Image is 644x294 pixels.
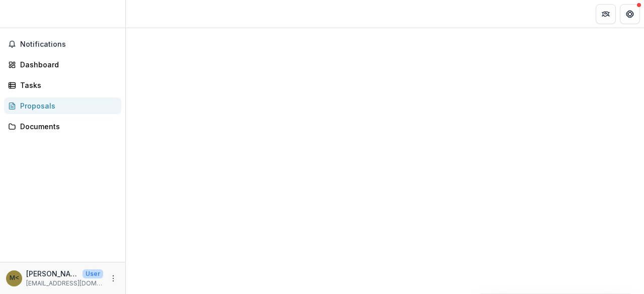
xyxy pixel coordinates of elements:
div: Dashboard [20,59,113,70]
p: User [83,269,103,278]
a: Proposals [4,97,121,114]
div: MOHD AMER FADZLAN Bin MD ISA <amerfadzlanbh@gmail.com> [10,275,19,281]
button: Partners [596,4,616,24]
div: Proposals [20,101,113,111]
a: Dashboard [4,56,121,73]
div: Tasks [20,80,113,90]
a: Documents [4,118,121,135]
p: [EMAIL_ADDRESS][DOMAIN_NAME] [26,279,103,288]
button: Notifications [4,36,121,52]
button: Get Help [620,4,640,24]
p: [PERSON_NAME] MD ISA <[EMAIL_ADDRESS][DOMAIN_NAME]> [26,268,78,279]
button: More [107,272,119,284]
span: Notifications [20,40,117,49]
div: Documents [20,121,113,132]
a: Tasks [4,77,121,93]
